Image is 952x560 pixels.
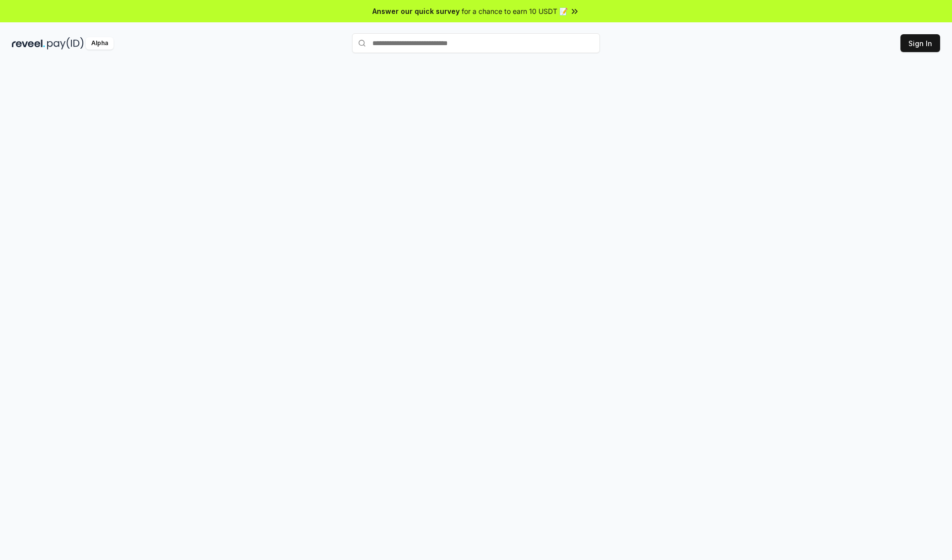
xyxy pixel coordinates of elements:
span: for a chance to earn 10 USDT 📝 [462,6,568,16]
img: pay_id [47,37,84,50]
div: Alpha [86,37,114,50]
img: reveel_dark [12,37,45,50]
span: Answer our quick survey [372,6,460,16]
button: Sign In [900,34,940,52]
